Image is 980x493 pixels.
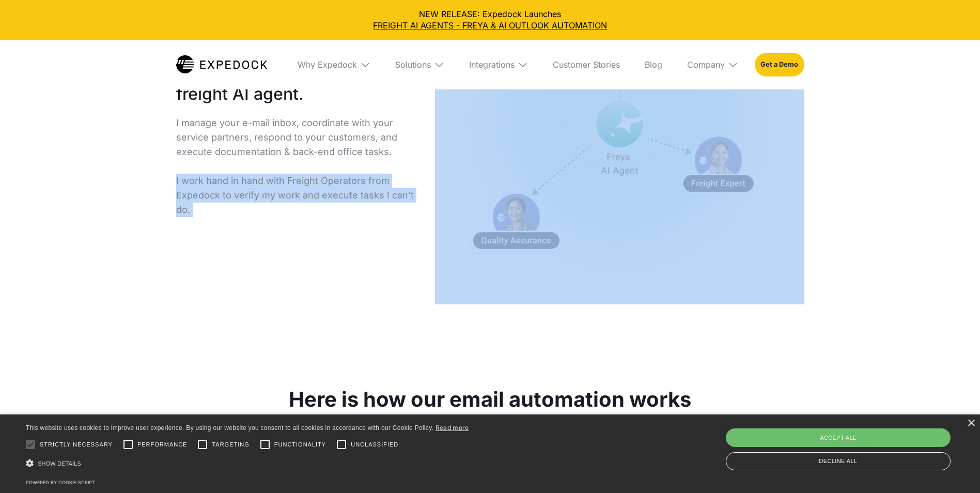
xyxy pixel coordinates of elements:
[137,440,188,449] span: Performance
[755,53,804,76] a: Get a Demo
[8,20,972,31] a: FREIGHT AI AGENTS - FREYA & AI OUTLOOK AUTOMATION
[726,428,951,447] div: Accept all
[26,456,469,471] div: Show details
[687,59,725,70] div: Company
[469,59,515,70] div: Integrations
[545,40,628,89] a: Customer Stories
[274,440,326,449] span: Functionality
[636,40,671,89] a: Blog
[8,8,972,32] div: NEW RELEASE: Expedock Launches
[289,387,691,412] h1: Here is how our email automation works
[212,440,249,449] span: Targeting
[351,440,398,449] span: Unclassified
[26,480,95,485] a: Powered by cookie-script
[38,460,81,467] span: Show details
[26,424,433,432] span: This website uses cookies to improve user experience. By using our website you consent to all coo...
[461,40,536,89] div: Integrations
[298,59,357,70] div: Why Expedock
[40,440,113,449] span: Strictly necessary
[435,424,469,432] a: Read more
[387,40,453,89] div: Solutions
[679,40,746,89] div: Company
[726,452,951,470] div: Decline all
[176,116,419,217] p: I manage your e-mail inbox, coordinate with your service partners, respond to your customers, and...
[289,40,379,89] div: Why Expedock
[808,381,980,493] iframe: Chat Widget
[395,59,431,70] div: Solutions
